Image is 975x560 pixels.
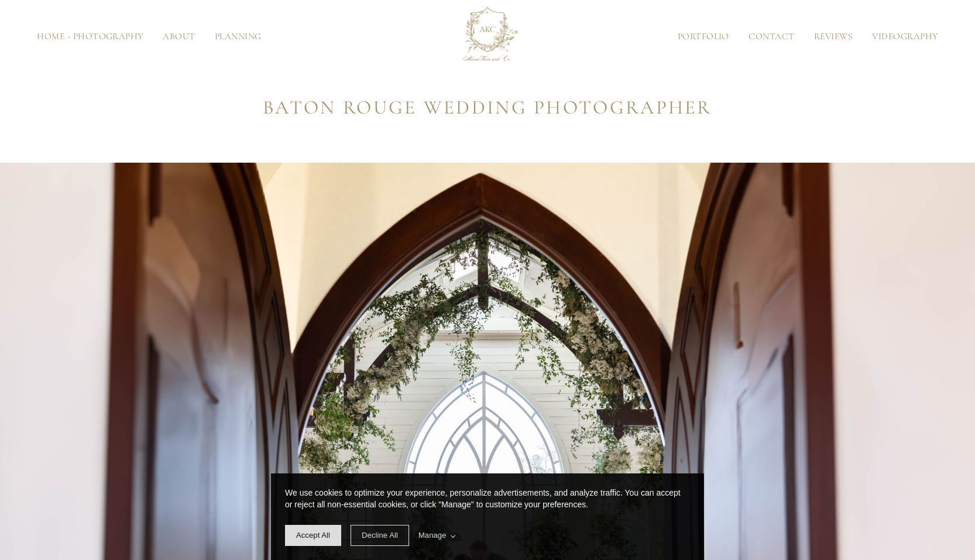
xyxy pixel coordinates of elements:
[205,32,271,41] a: Planning
[418,530,455,541] span: Manage
[271,473,704,560] div: cookieconsent
[296,531,330,540] span: Accept All
[285,488,681,509] span: We use cookies to optimize your experience, personalize advertisements, and analyze traffic. You ...
[362,531,398,540] span: Decline All
[143,92,832,123] h1: BAton Rouge WEdding Photographer
[668,32,739,41] a: Portfolio
[739,32,805,41] a: Contact
[351,525,409,546] span: deny cookie message
[285,525,341,546] span: allow cookie message
[455,5,520,69] img: AlesiaKim and Co.
[804,32,863,41] a: Reviews
[153,32,205,41] a: About
[863,32,947,41] a: Videography
[28,32,153,41] a: Home - Photography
